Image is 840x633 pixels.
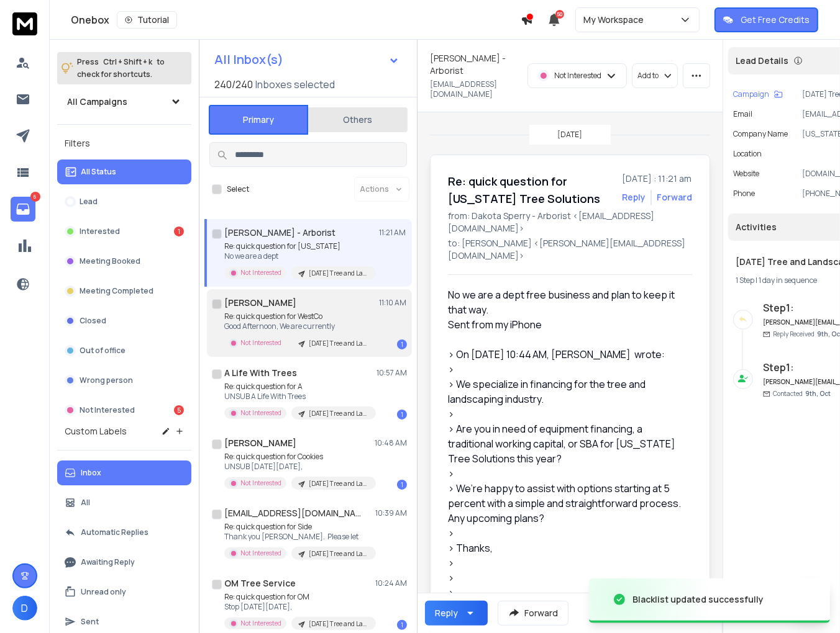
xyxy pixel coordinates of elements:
p: Out of office [80,346,126,356]
button: Closed [57,308,191,333]
div: 1 [397,620,407,630]
p: All Status [81,167,116,177]
span: Ctrl + Shift + k [101,55,154,69]
p: Not Interested [240,408,281,418]
span: 1 Step [736,275,754,285]
p: Good Afternoon, We are currently [224,321,373,331]
div: Reply [435,607,458,619]
div: 1 [397,410,407,420]
button: All Campaigns [57,89,191,114]
button: Lead [57,189,191,214]
button: Unread only [57,580,191,604]
p: [DATE] Tree and Landscaping [309,409,368,418]
p: Not Interested [80,405,135,415]
p: 11:21 AM [379,228,407,238]
div: Blacklist updated successfully [632,593,764,606]
h1: All Inbox(s) [214,53,283,66]
h1: [PERSON_NAME] [224,437,296,449]
p: Company Name [733,129,788,139]
p: Re: quick question for Cookies [224,452,373,462]
button: Primary [209,105,308,135]
span: 1 day in sequence [759,275,817,285]
h3: Filters [57,135,191,152]
p: Re: quick question for Side [224,522,373,532]
button: Inbox [57,460,191,485]
p: Contacted [773,389,831,398]
p: location [733,149,762,159]
p: No we are a dept [224,251,373,261]
p: [DATE] Tree and Landscaping [309,339,368,348]
p: 10:39 AM [375,508,407,518]
button: Interested1 [57,219,191,244]
p: Wrong person [80,375,133,385]
h1: [EMAIL_ADDRESS][DOMAIN_NAME] [224,507,361,519]
p: Add to [637,71,659,81]
p: [DATE] [558,130,583,140]
h1: A Life With Trees [224,367,297,379]
p: 10:57 AM [377,368,407,378]
p: Re: quick question for WestCo [224,312,373,321]
p: Inbox [81,468,101,478]
p: My Workspace [583,14,649,26]
button: D [12,596,37,621]
p: Meeting Booked [80,256,140,266]
p: UNSUB [DATE][DATE], [224,462,373,472]
div: 5 [174,405,184,415]
button: Reply [425,601,488,626]
p: Stop [DATE][DATE], [224,602,373,612]
p: to: [PERSON_NAME] <[PERSON_NAME][EMAIL_ADDRESS][DOMAIN_NAME]> [448,237,692,262]
p: [DATE] Tree and Landscaping [309,549,368,559]
p: Sent [81,617,99,627]
h1: OM Tree Service [224,577,296,590]
button: Wrong person [57,368,191,393]
button: All Status [57,159,191,184]
p: Email [733,109,752,119]
p: from: Dakota Sperry - Arborist <[EMAIL_ADDRESS][DOMAIN_NAME]> [448,210,692,235]
p: Thank you [PERSON_NAME]. Please let [224,532,373,542]
p: All [81,498,90,508]
h3: Inboxes selected [255,77,335,92]
p: Re: quick question for [US_STATE] [224,241,373,251]
button: Campaign [733,89,783,99]
button: Awaiting Reply [57,550,191,575]
button: Meeting Completed [57,279,191,303]
p: [DATE] Tree and Landscaping [309,269,368,278]
p: Closed [80,316,106,326]
p: Lead [80,197,98,207]
button: Get Free Credits [714,7,818,32]
div: 1 [397,480,407,490]
p: Re: quick question for A [224,382,373,392]
p: [DATE] : 11:21 am [622,173,692,185]
button: All [57,490,191,515]
p: Phone [733,189,755,199]
p: Not Interested [240,549,281,558]
p: 10:24 AM [375,578,407,588]
p: Interested [80,227,120,236]
p: Not Interested [240,268,281,277]
h1: Re: quick question for [US_STATE] Tree Solutions [448,173,614,207]
p: Automatic Replies [81,527,148,537]
button: All Inbox(s) [204,47,409,72]
button: Forward [498,601,568,626]
h1: [PERSON_NAME] - Arborist [430,52,520,77]
p: 10:48 AM [375,438,407,448]
h3: Custom Labels [65,425,127,438]
h1: All Campaigns [67,96,127,108]
button: Tutorial [117,11,177,29]
button: Others [308,106,408,133]
p: Re: quick question for OM [224,592,373,602]
p: Get Free Credits [741,14,810,26]
p: Lead Details [736,55,788,67]
button: Meeting Booked [57,249,191,274]
p: Press to check for shortcuts. [77,56,165,81]
button: Reply [622,191,646,204]
p: UNSUB A Life With Trees [224,392,373,402]
div: Onebox [71,11,521,29]
p: [DATE] Tree and Landscaping [309,479,368,488]
p: 11:10 AM [379,298,407,308]
p: [EMAIL_ADDRESS][DOMAIN_NAME] [430,79,520,99]
p: [DATE] Tree and Landscaping [309,619,368,629]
